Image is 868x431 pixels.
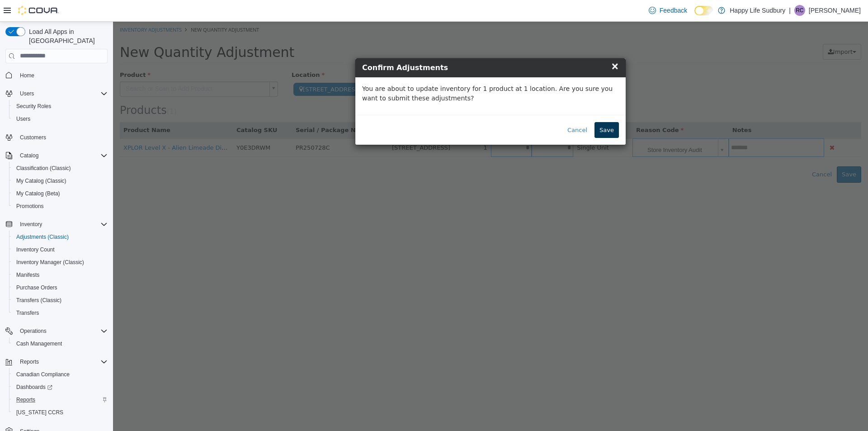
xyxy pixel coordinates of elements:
button: Security Roles [9,100,111,113]
button: Inventory [2,218,111,231]
span: My Catalog (Classic) [13,175,108,186]
a: Customers [16,132,50,143]
button: Cash Management [9,337,111,350]
p: | [789,5,791,16]
span: Purchase Orders [16,284,57,291]
a: Dashboards [9,381,111,393]
span: Transfers [13,308,108,318]
span: Users [13,114,108,124]
button: Home [2,69,111,82]
span: Users [16,115,30,123]
span: Reports [13,394,108,405]
span: × [498,39,506,50]
button: Canadian Compliance [9,368,111,381]
button: Reports [16,356,42,367]
a: Purchase Orders [13,282,61,293]
button: Catalog [2,149,111,162]
a: Feedback [645,1,691,19]
span: Washington CCRS [13,407,108,418]
span: Cash Management [13,338,108,349]
span: Promotions [16,203,44,210]
button: Inventory Count [9,243,111,256]
a: Users [13,114,34,124]
span: Reports [16,356,108,367]
h4: Confirm Adjustments [249,41,506,52]
button: Transfers [9,307,111,319]
span: Reports [16,396,35,403]
span: Catalog [16,150,108,161]
span: Classification (Classic) [13,163,108,174]
span: Security Roles [13,101,108,112]
a: Cash Management [13,338,66,349]
button: My Catalog (Classic) [9,175,111,187]
span: Canadian Compliance [13,369,108,380]
span: Home [20,72,34,79]
span: Cash Management [16,340,62,347]
span: Inventory Manager (Classic) [13,257,108,268]
p: Happy Life Sudbury [730,5,785,16]
div: Roxanne Coutu [794,5,805,16]
a: Dashboards [13,382,56,393]
a: Adjustments (Classic) [13,232,72,242]
button: Classification (Classic) [9,162,111,175]
button: Users [2,87,111,100]
a: Promotions [13,201,47,212]
button: Save [481,100,506,117]
a: Security Roles [13,101,55,112]
span: Transfers (Classic) [13,295,108,306]
button: Users [9,113,111,125]
button: Reports [2,355,111,368]
button: Cancel [449,100,479,117]
span: Adjustments (Classic) [16,233,69,241]
span: Manifests [16,271,39,279]
a: My Catalog (Beta) [13,188,64,199]
a: Reports [13,394,39,405]
span: Transfers (Classic) [16,297,61,304]
span: Inventory [16,219,108,230]
span: Inventory Manager (Classic) [16,259,84,266]
a: Transfers [13,308,42,318]
button: Promotions [9,200,111,213]
span: Customers [16,132,108,143]
p: You are about to update inventory for 1 product at 1 location. Are you sure you want to submit th... [249,62,506,81]
button: Inventory Manager (Classic) [9,256,111,269]
span: [US_STATE] CCRS [16,409,63,416]
a: My Catalog (Classic) [13,175,70,186]
span: Operations [16,326,108,336]
span: Classification (Classic) [16,165,71,172]
span: My Catalog (Classic) [16,177,66,185]
span: Manifests [13,270,108,280]
span: Promotions [13,201,108,212]
span: Customers [20,134,46,141]
button: Purchase Orders [9,281,111,294]
span: My Catalog (Beta) [16,190,60,197]
span: RC [796,5,803,16]
span: Operations [20,327,47,335]
button: Operations [16,326,50,336]
button: Inventory [16,219,46,230]
span: Dashboards [16,384,52,391]
p: [PERSON_NAME] [809,5,861,16]
button: Reports [9,393,111,406]
span: Adjustments (Classic) [13,232,108,242]
button: My Catalog (Beta) [9,187,111,200]
input: Dark Mode [694,6,713,15]
a: Manifests [13,270,43,280]
span: Inventory Count [16,246,55,253]
button: Manifests [9,269,111,281]
span: Dashboards [13,382,108,393]
span: Inventory Count [13,244,108,255]
button: Adjustments (Classic) [9,231,111,243]
span: My Catalog (Beta) [13,188,108,199]
button: Catalog [16,150,42,161]
span: Home [16,70,108,81]
span: Users [16,88,108,99]
button: Users [16,88,38,99]
img: Cova [18,6,59,15]
span: Feedback [660,6,687,15]
a: Canadian Compliance [13,369,73,380]
span: Reports [20,358,39,365]
button: [US_STATE] CCRS [9,406,111,419]
a: Home [16,70,38,81]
